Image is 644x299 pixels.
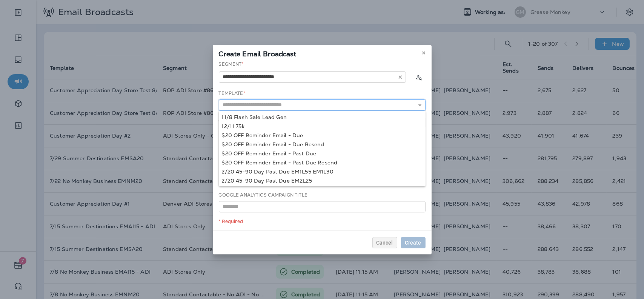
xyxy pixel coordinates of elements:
button: Create [401,237,426,248]
div: 12/11 75k [222,123,423,129]
span: Create [405,240,421,245]
div: $20 OFF Reminder Email - Past Due [222,150,423,156]
button: Cancel [372,237,397,248]
div: 11/8 Flash Sale Lead Gen [222,114,423,120]
div: 2/20 45-90 Day Past Due EM2L25 [222,178,423,184]
label: Google Analytics Campaign Title [219,192,307,198]
span: Cancel [377,240,393,245]
label: Segment [219,61,244,67]
div: Create Email Broadcast [213,45,432,61]
div: $20 OFF Reminder Email - Due Resend [222,141,423,147]
div: $20 OFF Reminder Email - Past Due Resend [222,160,423,166]
div: 2/20 45-90 Day Past Due EM1L55 EM1L30 [222,169,423,175]
button: Calculate the estimated number of emails to be sent based on selected segment. (This could take a... [412,70,426,84]
div: * Required [219,218,426,225]
label: Template [219,90,245,96]
div: $20 OFF Reminder Email - Due [222,132,423,138]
